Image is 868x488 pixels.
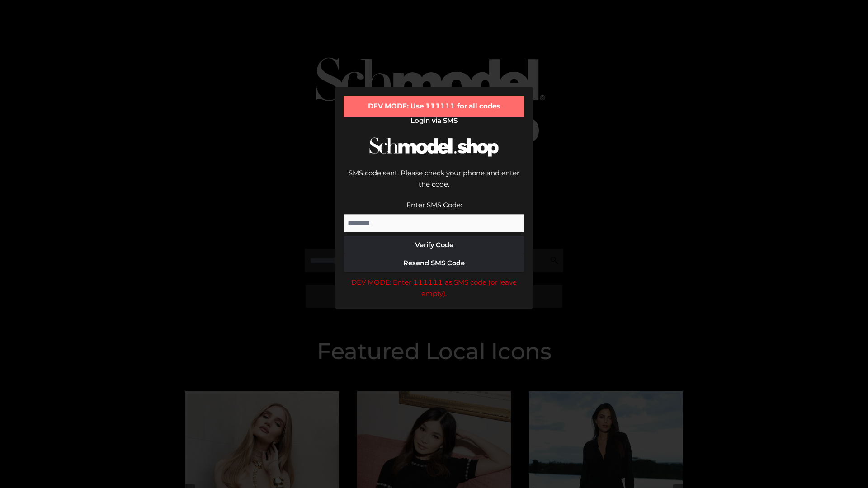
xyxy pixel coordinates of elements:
[344,254,524,272] button: Resend SMS Code
[344,236,524,254] button: Verify Code
[344,167,524,199] div: SMS code sent. Please check your phone and enter the code.
[344,277,524,300] div: DEV MODE: Enter 111111 as SMS code (or leave empty).
[366,129,502,165] img: Schmodel Logo
[344,96,524,117] div: DEV MODE: Use 111111 for all codes
[344,117,524,125] h2: Login via SMS
[406,201,462,209] label: Enter SMS Code:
